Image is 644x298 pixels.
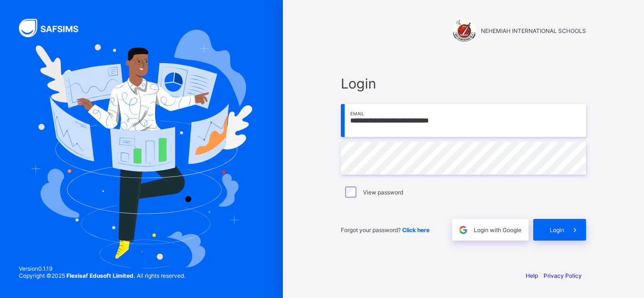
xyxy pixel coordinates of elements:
img: Hero Image [31,30,253,268]
strong: Flexisaf Edusoft Limited. [66,272,135,279]
a: Privacy Policy [544,272,582,279]
span: Version 0.1.19 [19,265,185,272]
a: Help [526,272,538,279]
a: Click here [402,226,429,234]
span: Copyright © 2025 All rights reserved. [19,272,185,279]
span: Forgot your password? [341,226,429,234]
label: View password [363,189,403,196]
img: SAFSIMS Logo [19,19,90,37]
span: Login [341,75,586,92]
span: NEHEMIAH INTERNATIONAL SCHOOLS [481,27,586,34]
img: google.396cfc9801f0270233282035f929180a.svg [458,225,469,235]
span: Login [550,226,564,234]
span: Login with Google [474,226,521,234]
